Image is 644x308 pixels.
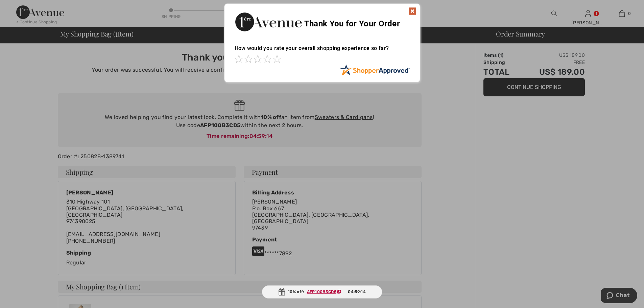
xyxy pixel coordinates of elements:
[262,285,382,299] div: 10% off:
[408,7,416,15] img: x
[304,19,400,28] span: Thank You for Your Order
[307,289,336,294] ins: AFP100B3CD5
[278,288,285,295] img: Gift.svg
[235,10,302,33] img: Thank You for Your Order
[15,5,29,11] span: Chat
[235,38,410,64] div: How would you rate your overall shopping experience so far?
[348,289,365,295] span: 04:59:14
